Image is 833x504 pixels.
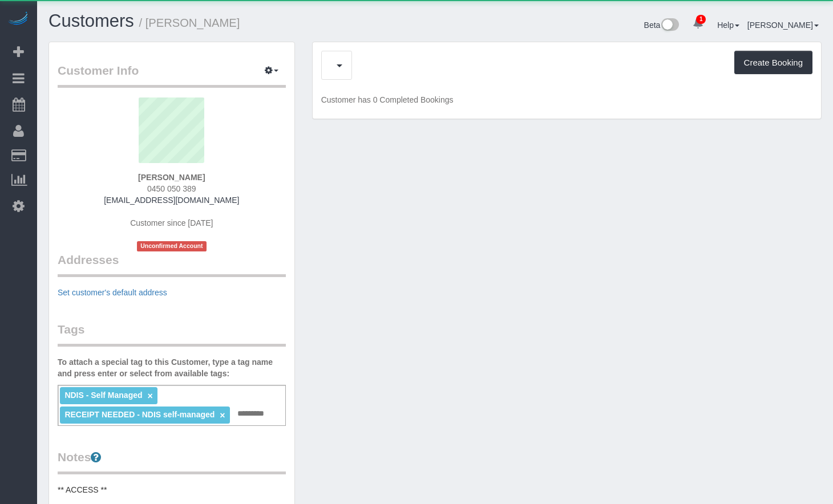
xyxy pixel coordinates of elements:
[696,15,706,24] span: 1
[58,356,286,379] label: To attach a special tag to this Customer, type a tag name and press enter or select from availabl...
[734,51,812,75] button: Create Booking
[147,184,196,193] span: 0450 050 389
[58,449,286,474] legend: Notes
[138,173,205,182] strong: [PERSON_NAME]
[48,11,134,31] a: Customers
[321,94,812,105] p: Customer has 0 Completed Bookings
[747,21,819,30] a: [PERSON_NAME]
[137,241,207,251] span: Unconfirmed Account
[644,21,680,30] a: Beta
[104,196,239,205] a: [EMAIL_ADDRESS][DOMAIN_NAME]
[58,62,286,88] legend: Customer Info
[660,18,679,33] img: New interface
[147,391,152,401] a: ×
[7,11,30,27] img: Automaid Logo
[717,21,739,30] a: Help
[139,17,240,29] small: / [PERSON_NAME]
[130,218,213,227] span: Customer since [DATE]
[58,321,286,347] legend: Tags
[687,11,709,36] a: 1
[58,288,167,297] a: Set customer's default address
[220,410,225,420] a: ×
[64,391,142,400] span: NDIS - Self Managed
[64,410,215,419] span: RECEIPT NEEDED - NDIS self-managed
